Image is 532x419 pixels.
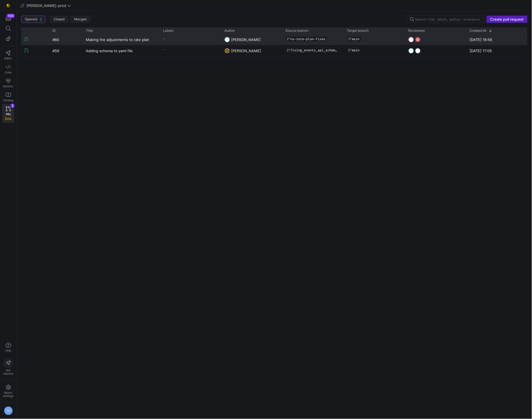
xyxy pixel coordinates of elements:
[2,104,14,123] a: PRsBeta2
[3,369,13,375] span: Get started
[6,112,11,116] span: PRs
[2,340,14,355] button: Help
[352,37,360,41] span: main
[2,356,14,378] button: Getstarted
[490,17,524,21] span: Create pull request
[224,48,230,54] img: https://secure.gravatar.com/avatar/332e4ab4f8f73db06c2cf0bfcf19914be04f614aded7b53ca0c4fd3e75c0e2...
[49,34,83,45] div: #60
[2,76,14,90] a: Monitor
[2,382,14,400] a: Spacesettings
[347,29,369,33] span: Target branch
[2,405,14,417] button: TH
[352,48,360,52] span: main
[2,13,14,23] button: 100
[86,29,93,33] span: Title
[6,14,15,18] div: 100
[286,29,309,33] span: Source branch
[4,406,13,415] div: TH
[466,34,528,45] div: [DATE] 18:56
[291,37,326,41] span: ns-rate-plan-fixes
[163,29,173,33] span: Labels
[415,37,421,42] img: https://secure.gravatar.com/avatar/06bbdcc80648188038f39f089a7f59ad47d850d77952c7f0d8c4f0bc45aa9b...
[3,391,14,398] span: Space settings
[10,103,15,108] div: 2
[231,49,261,53] span: [PERSON_NAME]
[2,90,14,104] a: Catalog
[163,37,165,40] span: -
[466,45,528,56] div: [DATE] 17:05
[2,62,14,76] a: Code
[71,16,90,23] button: Merged
[86,45,133,56] span: Adding schema to yaml file
[86,34,156,45] a: Making the adjustments to rate plan
[86,34,149,45] span: Making the adjustments to rate plan
[487,16,528,23] button: Create pull request
[3,98,13,102] span: Catalog
[231,37,261,42] span: [PERSON_NAME]
[163,48,165,51] span: -
[4,57,12,60] span: Editor
[224,37,230,42] img: https://secure.gravatar.com/avatar/93624b85cfb6a0d6831f1d6e8dbf2768734b96aa2308d2c902a4aae71f619b...
[54,17,65,21] span: Closed
[408,29,425,33] span: Reviewers
[5,71,12,74] span: Code
[40,17,42,21] span: 2
[52,29,56,33] span: ID
[291,48,339,52] span: fixing_events_api_schema_name
[26,3,66,8] span: [PERSON_NAME]-prod
[224,29,235,33] span: Author
[5,349,12,352] span: Help
[2,1,14,10] a: https://storage.googleapis.com/y42-prod-data-exchange/images/uAsz27BndGEK0hZWDFeOjoxA7jCwgK9jE472...
[19,2,72,9] button: [PERSON_NAME]-prod
[25,17,37,21] span: Opened
[2,48,14,62] a: Editor
[415,48,421,54] img: https://secure.gravatar.com/avatar/6b4265c8d3a00b0abe75aebaeeb22b389583612fcc94042bc97c5c48c00bba...
[470,29,487,33] span: Created At
[415,17,481,21] input: Search title, labels, author, reviewers
[49,45,83,56] div: #59
[86,45,156,56] a: Adding schema to yaml file
[4,116,13,121] span: Beta
[50,16,68,23] button: Closed
[6,3,11,8] img: https://storage.googleapis.com/y42-prod-data-exchange/images/uAsz27BndGEK0hZWDFeOjoxA7jCwgK9jE472...
[21,16,45,23] button: Opened2
[408,37,414,42] img: https://secure.gravatar.com/avatar/6b4265c8d3a00b0abe75aebaeeb22b389583612fcc94042bc97c5c48c00bba...
[74,17,87,21] span: Merged
[3,85,13,88] span: Monitor
[408,48,414,54] img: https://secure.gravatar.com/avatar/93624b85cfb6a0d6831f1d6e8dbf2768734b96aa2308d2c902a4aae71f619b...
